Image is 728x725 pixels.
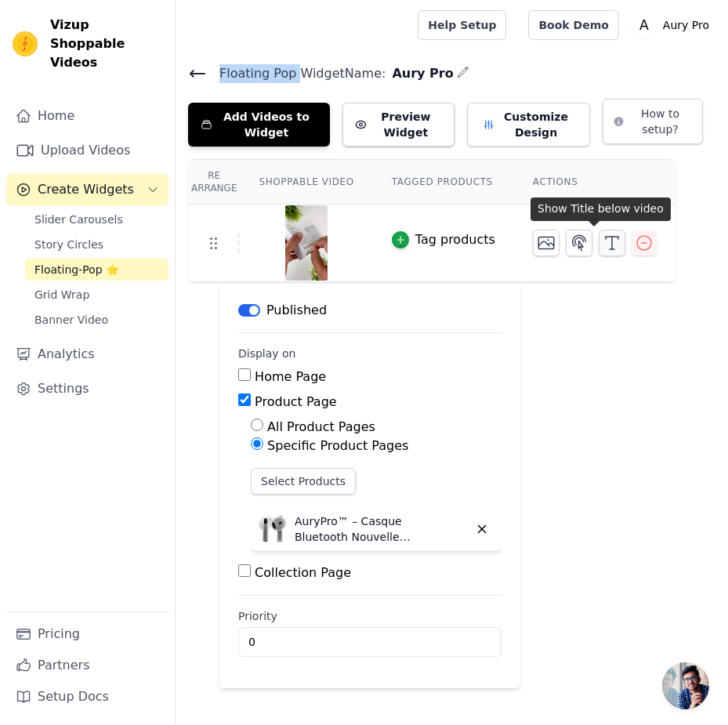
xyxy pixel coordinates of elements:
legend: Display on [238,346,296,361]
button: Add Videos to Widget [188,103,330,147]
span: Floating Pop Widget Name: [207,64,386,83]
button: Preview Widget [342,103,455,147]
a: Upload Videos [6,135,168,166]
label: All Product Pages [267,419,375,434]
p: AuryPro™ – Casque Bluetooth Nouvelle Génération | Puce H2 & Son Spatial [295,513,412,545]
p: Aury Pro [657,11,715,39]
label: Product Page [255,394,337,409]
label: Home Page [255,369,326,384]
img: tn-e951bb23e58f4d12841e26f8379add24.png [284,205,328,281]
a: Floating-Pop ⭐ [25,259,168,281]
button: How to setup? [603,99,703,144]
label: Specific Product Pages [267,438,408,453]
span: Aury Pro [386,64,453,83]
a: Pricing [6,618,168,650]
span: Story Circles [34,237,103,252]
span: Vizup Shoppable Videos [50,16,162,72]
a: Grid Wrap [25,284,168,306]
div: Bate-papo aberto [662,662,709,709]
span: Banner Video [34,312,108,328]
a: Slider Carousels [25,208,168,230]
p: Published [266,301,327,320]
label: Collection Page [255,565,351,580]
img: AuryPro™ – Casque Bluetooth Nouvelle Génération | Puce H2 & Son Spatial [257,513,288,545]
a: How to setup? [603,118,703,132]
button: Select Products [251,468,356,495]
label: Priority [238,608,502,624]
div: Edit Name [457,63,469,84]
a: Home [6,100,168,132]
button: A Aury Pro [632,11,715,39]
a: Partners [6,650,168,681]
text: A [639,17,649,33]
button: Tag products [392,230,495,249]
img: Vizup [13,31,38,56]
button: Delete widget [469,516,495,542]
span: Slider Carousels [34,212,123,227]
a: Book Demo [528,10,618,40]
a: Setup Docs [6,681,168,712]
span: Create Widgets [38,180,134,199]
button: Customize Design [467,103,590,147]
a: Settings [6,373,168,404]
button: Create Widgets [6,174,168,205]
span: Floating-Pop ⭐ [34,262,119,277]
th: Tagged Products [373,160,514,205]
span: Grid Wrap [34,287,89,303]
a: Story Circles [25,234,168,256]
th: Shoppable Video [240,160,372,205]
th: Actions [514,160,675,205]
button: Change Thumbnail [533,230,560,256]
a: Help Setup [418,10,506,40]
div: Tag products [415,230,495,249]
th: Re Arrange [188,160,240,205]
a: Banner Video [25,309,168,331]
a: Analytics [6,339,168,370]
